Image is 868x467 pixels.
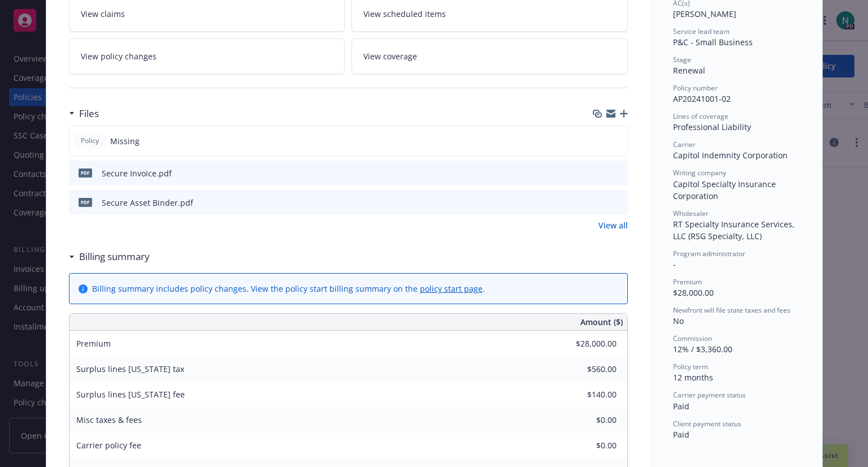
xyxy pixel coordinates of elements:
[673,372,713,383] span: 12 months
[550,437,623,454] input: 0.00
[673,315,684,326] span: No
[69,38,345,74] a: View policy changes
[673,140,696,149] span: Carrier
[673,121,800,133] div: Professional Liability
[673,168,726,178] span: Writing company
[673,37,753,47] span: P&C - Small Business
[673,27,730,36] span: Service lead team
[673,209,709,218] span: Wholesaler
[595,197,604,209] button: download file
[102,197,193,209] div: Secure Asset Binder.pdf
[102,167,172,179] div: Secure Invoice.pdf
[76,338,111,349] span: Premium
[673,259,676,270] span: -
[673,390,746,400] span: Carrier payment status
[363,8,446,20] span: View scheduled items
[76,414,142,425] span: Misc taxes & fees
[673,179,778,201] span: Capitol Specialty Insurance Corporation
[550,361,623,378] input: 0.00
[673,419,741,429] span: Client payment status
[76,389,185,400] span: Surplus lines [US_STATE] fee
[420,283,483,294] a: policy start page
[673,150,788,161] span: Capitol Indemnity Corporation
[580,316,623,328] span: Amount ($)
[613,197,623,209] button: preview file
[673,65,705,76] span: Renewal
[69,106,99,121] div: Files
[69,249,150,264] div: Billing summary
[363,50,417,62] span: View coverage
[673,277,702,287] span: Premium
[613,167,623,179] button: preview file
[81,50,157,62] span: View policy changes
[79,198,92,206] span: pdf
[673,55,691,64] span: Stage
[351,38,628,74] a: View coverage
[79,249,150,264] h3: Billing summary
[79,168,92,177] span: pdf
[81,8,125,20] span: View claims
[76,440,141,451] span: Carrier policy fee
[92,283,485,295] div: Billing summary includes policy changes. View the policy start billing summary on the .
[673,249,745,258] span: Program administrator
[673,8,736,19] span: [PERSON_NAME]
[673,93,731,104] span: AP20241001-02
[673,344,732,354] span: 12% / $3,360.00
[673,219,797,241] span: RT Specialty Insurance Services, LLC (RSG Specialty, LLC)
[673,401,689,412] span: Paid
[673,287,714,298] span: $28,000.00
[110,135,140,147] span: Missing
[673,83,718,93] span: Policy number
[673,305,791,315] span: Newfront will file state taxes and fees
[76,364,184,374] span: Surplus lines [US_STATE] tax
[598,219,628,231] a: View all
[673,362,708,371] span: Policy term
[550,335,623,352] input: 0.00
[595,167,604,179] button: download file
[550,412,623,429] input: 0.00
[673,111,728,121] span: Lines of coverage
[79,106,99,121] h3: Files
[79,136,101,146] span: Policy
[550,386,623,403] input: 0.00
[673,429,689,440] span: Paid
[673,334,712,343] span: Commission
